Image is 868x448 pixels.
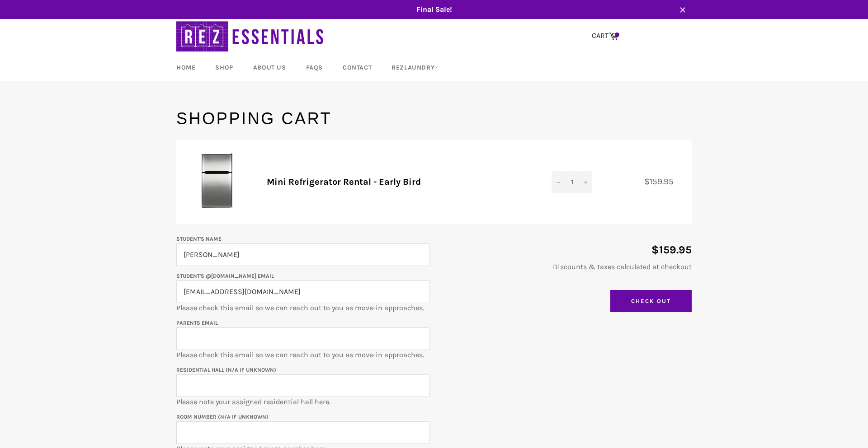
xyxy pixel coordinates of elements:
a: About Us [244,54,295,81]
label: Room Number (N/A if unknown) [176,414,269,420]
label: Student's Name [176,236,222,242]
h1: Shopping Cart [176,107,692,130]
span: Final Sale! [167,5,701,14]
label: Parents email [176,320,218,326]
p: Please check this email so we can reach out to you as move-in approaches. [176,317,429,360]
p: Discounts & taxes calculated at checkout [439,262,692,272]
p: Please check this email so we can reach out to you as move-in approaches. [176,271,429,313]
label: Residential Hall (N/A if unknown) [176,367,276,373]
input: Check Out [610,290,692,313]
a: Home [167,54,204,81]
button: Decrease quantity [552,171,565,193]
a: Shop [206,54,242,81]
p: $159.95 [439,243,692,257]
a: FAQs [297,54,332,81]
a: RezLaundry [382,54,448,81]
a: CART [587,27,623,46]
p: Please note your assigned residential hall here. [176,364,429,407]
a: Mini Refrigerator Rental - Early Bird [267,177,421,187]
img: Mini Refrigerator Rental - Early Bird [190,154,244,208]
img: RezEssentials [176,19,325,54]
label: Student's @[DOMAIN_NAME] email [176,273,274,279]
span: $159.95 [644,176,683,187]
button: Increase quantity [579,171,592,193]
a: Contact [334,54,381,81]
